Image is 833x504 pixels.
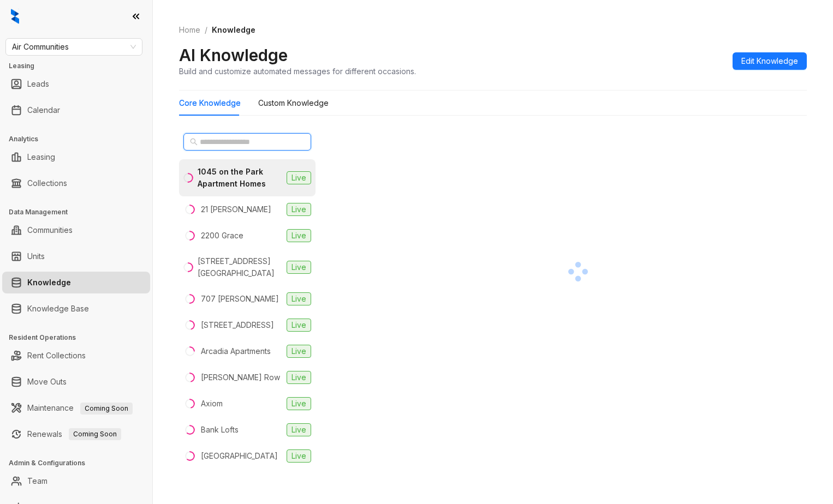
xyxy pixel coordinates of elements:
li: Communities [2,219,150,241]
a: Leads [27,73,49,95]
h2: AI Knowledge [179,45,288,65]
div: 21 [PERSON_NAME] [201,203,271,215]
a: RenewalsComing Soon [27,423,121,445]
div: [PERSON_NAME] Row [201,371,280,383]
div: 2200 Grace [201,230,243,242]
div: Custom Knowledge [258,97,329,109]
a: Home [177,24,203,36]
span: Live [287,171,311,184]
img: logo [11,9,19,24]
span: Knowledge [212,25,255,34]
a: Communities [27,219,73,241]
button: Edit Knowledge [733,52,807,70]
div: Build and customize automated messages for different occasions. [179,65,416,77]
span: Coming Soon [69,428,121,440]
div: 1045 on the Park Apartment Homes [198,166,282,190]
span: Live [287,345,311,358]
div: 707 [PERSON_NAME] [201,293,279,305]
a: Units [27,245,45,267]
li: / [205,24,207,36]
div: Bank Lofts [201,424,239,436]
a: Move Outs [27,371,67,393]
span: Live [287,229,311,242]
span: Live [287,319,311,332]
li: Collections [2,172,150,194]
div: [STREET_ADDRESS] [201,319,274,331]
a: Team [27,470,47,492]
a: Rent Collections [27,345,86,367]
span: Live [287,449,311,463]
li: Leasing [2,146,150,168]
li: Rent Collections [2,345,150,367]
h3: Resident Operations [9,333,152,343]
div: Core Knowledge [179,97,241,109]
div: Axiom [201,398,223,410]
a: Calendar [27,99,60,121]
h3: Data Management [9,207,152,217]
li: Renewals [2,423,150,445]
span: Live [287,292,311,305]
span: Edit Knowledge [741,55,798,67]
h3: Leasing [9,61,152,71]
li: Calendar [2,99,150,121]
span: Coming Soon [80,403,133,415]
li: Units [2,245,150,267]
a: Collections [27,172,67,194]
a: Leasing [27,146,55,168]
li: Move Outs [2,371,150,393]
span: Live [287,397,311,410]
h3: Admin & Configurations [9,458,152,468]
span: Live [287,423,311,436]
div: Arcadia Apartments [201,345,271,357]
span: Air Communities [12,39,136,55]
span: Live [287,371,311,384]
div: [STREET_ADDRESS][GEOGRAPHIC_DATA] [198,255,282,279]
h3: Analytics [9,134,152,144]
div: [GEOGRAPHIC_DATA] [201,450,278,462]
a: Knowledge Base [27,298,89,320]
li: Knowledge Base [2,298,150,320]
span: search [190,138,198,146]
a: Knowledge [27,272,71,293]
li: Knowledge [2,272,150,293]
span: Live [287,203,311,216]
li: Leads [2,73,150,95]
span: Live [287,261,311,274]
li: Team [2,470,150,492]
li: Maintenance [2,397,150,419]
